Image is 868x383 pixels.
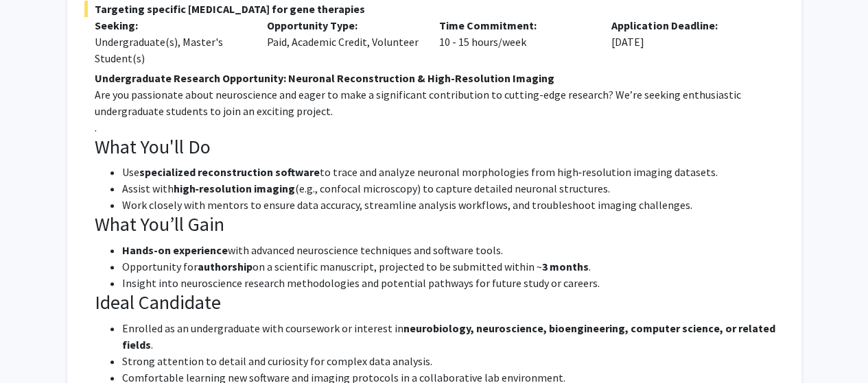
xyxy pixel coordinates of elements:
[95,119,784,136] p: .
[95,86,784,119] p: Are you passionate about neuroscience and eager to make a significant contribution to cutting-edg...
[122,320,784,353] li: Enrolled as an undergraduate with coursework or interest in .
[139,165,320,179] strong: specialized reconstruction software
[95,213,784,236] h3: What You’ll Gain
[95,17,246,34] p: Seeking:
[122,353,784,369] li: Strong attention to detail and curiosity for complex data analysis.
[611,17,763,34] p: Application Deadline:
[10,321,58,373] iframe: Chat
[95,34,246,66] div: Undergraduate(s), Master's Student(s)
[267,17,419,34] p: Opportunity Type:
[439,17,591,34] p: Time Commitment:
[198,260,253,273] strong: authorship
[122,275,784,291] li: Insight into neuroscience research methodologies and potential pathways for future study or careers.
[122,164,784,180] li: Use to trace and analyze neuronal morphologies from high‐resolution imaging datasets.
[122,242,784,258] li: with advanced neuroscience techniques and software tools.
[122,243,228,257] strong: Hands-on experience
[257,17,429,66] div: Paid, Academic Credit, Volunteer
[95,291,784,314] h3: Ideal Candidate
[122,197,784,213] li: Work closely with mentors to ensure data accuracy, streamline analysis workflows, and troubleshoo...
[122,321,775,351] strong: neurobiology, neuroscience, bioengineering, computer science, or related fields
[95,136,784,159] h3: What You'll Do
[84,1,784,17] span: Targeting specific [MEDICAL_DATA] for gene therapies
[601,17,773,66] div: [DATE]
[122,258,784,275] li: Opportunity for on a scientific manuscript, projected to be submitted within ~ .
[122,180,784,197] li: Assist with (e.g., confocal microscopy) to capture detailed neuronal structures.
[542,260,589,273] strong: 3 months
[174,182,295,195] strong: high‐resolution imaging
[95,71,554,85] strong: Undergraduate Research Opportunity: Neuronal Reconstruction & High-Resolution Imaging
[429,17,601,66] div: 10 - 15 hours/week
